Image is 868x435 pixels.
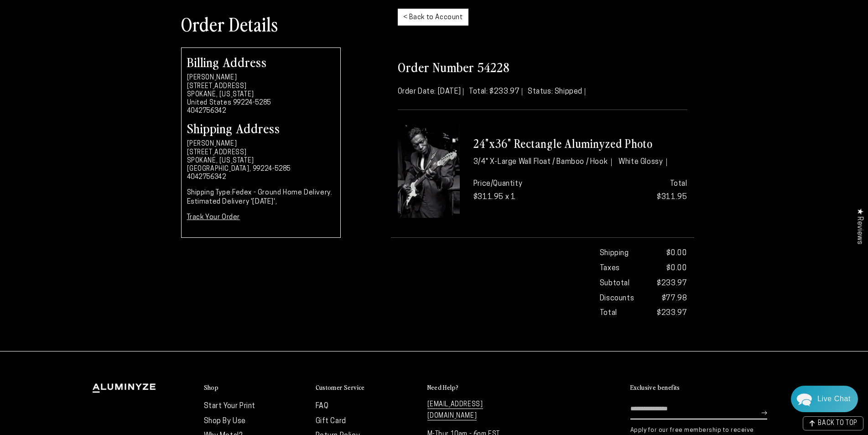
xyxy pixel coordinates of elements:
[187,149,335,157] li: [STREET_ADDRESS]
[204,383,219,392] h2: Shop
[587,178,687,204] p: $311.95
[817,386,851,412] div: Contact Us Directly
[670,180,687,188] strong: Total
[851,201,868,252] div: Click to open Judge.me floating reviews tab
[316,383,418,392] summary: Customer Service
[187,99,335,107] li: United States 99224-5285
[666,247,687,260] span: $0.00
[316,418,346,425] a: Gift Card
[187,189,232,196] strong: Shipping Type:
[187,55,335,68] h2: Billing Address
[630,383,680,392] h2: Exclusive benefits
[666,262,687,275] span: $0.00
[473,178,573,204] p: Price/Quantity $311.95 x 1
[619,158,667,167] li: White Glossy
[427,383,530,392] summary: Need Help?
[187,141,237,147] strong: [PERSON_NAME]
[187,173,335,182] li: 4042756342
[316,383,365,392] h2: Customer Service
[181,12,384,36] h1: Order Details
[473,136,687,151] h3: 24"x36" Rectangle Aluminyzed Photo
[187,189,335,206] p: Fedex - Ground Home Delivery. Estimated Delivery '[DATE]',
[187,157,335,165] li: SPOKANE, [US_STATE]
[204,403,256,410] a: Start Your Print
[398,58,687,75] h2: Order Number 54228
[427,383,459,392] h2: Need Help?
[662,292,687,305] span: $77.98
[187,121,335,134] h2: Shipping Address
[398,9,468,26] a: < Back to Account
[204,383,307,392] summary: Shop
[187,91,335,99] li: SPOKANE, [US_STATE]
[187,83,335,91] li: [STREET_ADDRESS]
[427,401,483,420] a: [EMAIL_ADDRESS][DOMAIN_NAME]
[398,125,460,218] img: 24"x36" Rectangle White Glossy Aluminyzed Photo - 3/4" X-Large Wall Float / Hook
[761,399,767,426] button: Subscribe
[316,403,329,410] a: FAQ
[600,247,629,260] strong: Shipping
[657,307,687,320] strong: $233.97
[187,107,335,115] li: 4042756342
[630,383,776,392] summary: Exclusive benefits
[187,74,237,81] strong: [PERSON_NAME]
[600,292,634,305] strong: Discounts
[528,88,585,95] span: Status: Shipped
[187,214,240,221] a: Track Your Order
[600,262,620,275] strong: Taxes
[473,158,612,167] li: 3/4" X-Large Wall Float / Bamboo / Hook
[600,307,617,320] strong: Total
[657,277,687,290] span: $233.97
[791,386,858,412] div: Chat widget toggle
[204,418,246,425] a: Shop By Use
[187,165,335,173] li: [GEOGRAPHIC_DATA], 99224-5285
[398,88,464,95] span: Order Date: [DATE]
[469,88,522,95] span: Total: $233.97
[600,277,630,290] strong: Subtotal
[818,420,858,427] span: BACK TO TOP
